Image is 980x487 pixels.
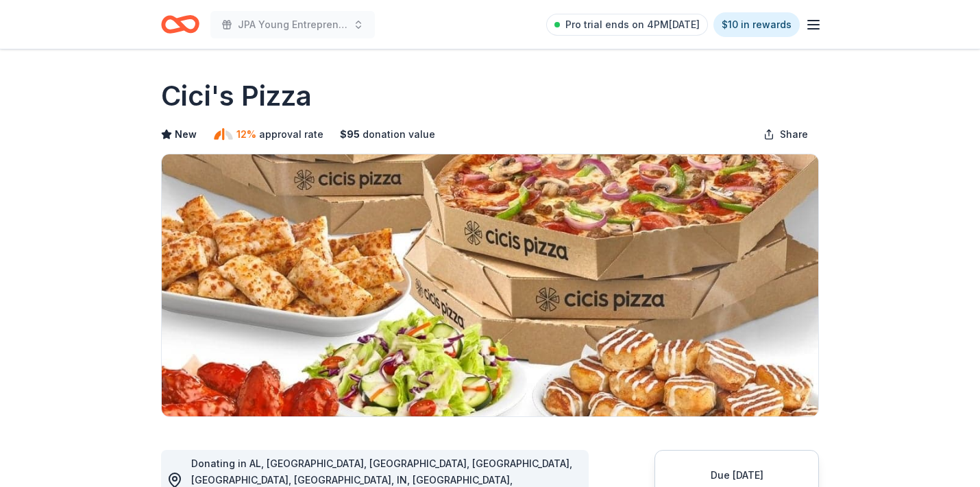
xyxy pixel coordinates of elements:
[752,121,819,148] button: Share
[259,126,323,143] span: approval rate
[210,11,375,38] button: JPA Young Entrepreneur’s Christmas Market
[672,467,802,484] div: Due [DATE]
[546,14,708,36] a: Pro trial ends on 4PM[DATE]
[161,77,312,115] h1: Cici's Pizza
[175,126,197,143] span: New
[238,16,347,33] span: JPA Young Entrepreneur’s Christmas Market
[162,154,818,416] img: Image for Cici's Pizza
[565,16,700,33] span: Pro trial ends on 4PM[DATE]
[340,126,360,143] span: $ 95
[780,126,808,143] span: Share
[161,8,199,40] a: Home
[236,126,256,143] span: 12%
[713,12,800,37] a: $10 in rewards
[363,126,435,143] span: donation value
